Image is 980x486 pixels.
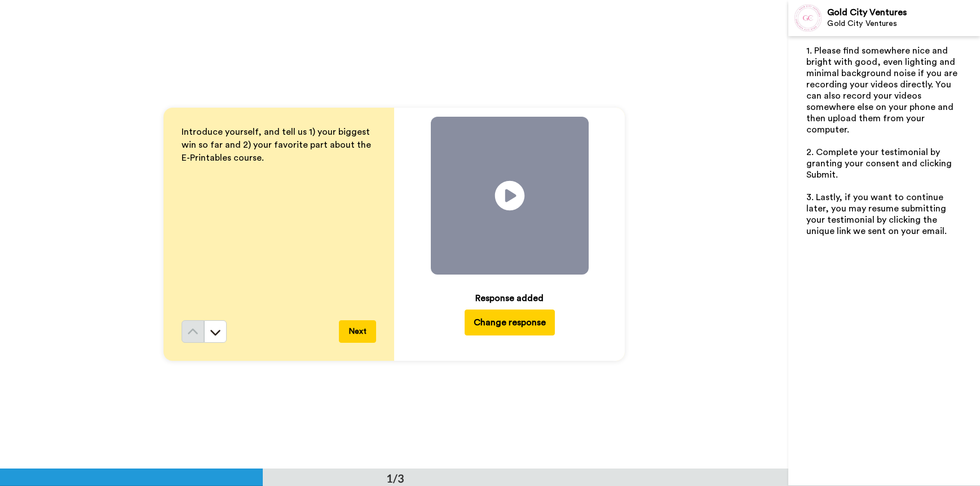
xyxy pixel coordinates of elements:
button: Change response [465,310,555,335]
div: Response added [475,291,544,305]
span: Introduce yourself, and tell us 1) your biggest win so far and 2) your favorite part about the E-... [182,127,373,162]
span: 2. Complete your testimonial by granting your consent and clicking Submit. [806,148,954,179]
button: Next [339,320,376,343]
span: 1. Please find somewhere nice and bright with good, even lighting and minimal background noise if... [806,46,960,134]
div: Gold City Ventures [827,7,979,18]
span: 3. Lastly, if you want to continue later, you may resume submitting your testimonial by clicking ... [806,193,948,236]
div: Gold City Ventures [827,19,979,29]
div: 1/3 [368,470,422,486]
img: Profile Image [794,5,822,32]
